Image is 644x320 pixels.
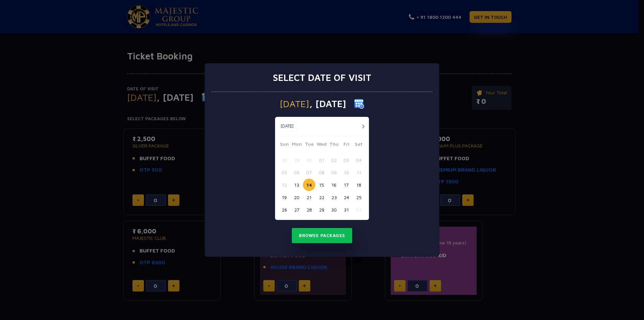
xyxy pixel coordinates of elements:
span: Sun [278,140,290,150]
button: Browse Packages [292,228,352,243]
button: 20 [290,191,303,203]
button: 03 [340,154,353,166]
button: 08 [315,166,328,179]
button: 13 [290,179,303,191]
button: 25 [353,191,365,203]
button: 26 [278,203,290,216]
button: 30 [328,203,340,216]
button: 07 [303,166,315,179]
button: 04 [353,154,365,166]
button: 15 [315,179,328,191]
span: Tue [303,140,315,150]
button: [DATE] [277,121,297,131]
button: 22 [315,191,328,203]
button: 10 [340,166,353,179]
span: Thu [328,140,340,150]
button: 29 [315,203,328,216]
button: 28 [303,203,315,216]
button: 09 [328,166,340,179]
span: Fri [340,140,353,150]
button: 16 [328,179,340,191]
button: 23 [328,191,340,203]
button: 01 [353,203,365,216]
span: Wed [315,140,328,150]
button: 31 [340,203,353,216]
button: 06 [290,166,303,179]
button: 19 [278,191,290,203]
button: 12 [278,179,290,191]
img: calender icon [354,99,364,109]
button: 17 [340,179,353,191]
button: 01 [315,154,328,166]
span: Mon [290,140,303,150]
button: 24 [340,191,353,203]
button: 21 [303,191,315,203]
button: 11 [353,166,365,179]
h3: Select date of visit [273,72,371,83]
button: 30 [303,154,315,166]
button: 29 [290,154,303,166]
span: , [DATE] [309,99,346,108]
button: 14 [303,179,315,191]
button: 18 [353,179,365,191]
button: 27 [290,203,303,216]
button: 05 [278,166,290,179]
span: [DATE] [280,99,309,108]
span: Sat [353,140,365,150]
button: 02 [328,154,340,166]
button: 28 [278,154,290,166]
